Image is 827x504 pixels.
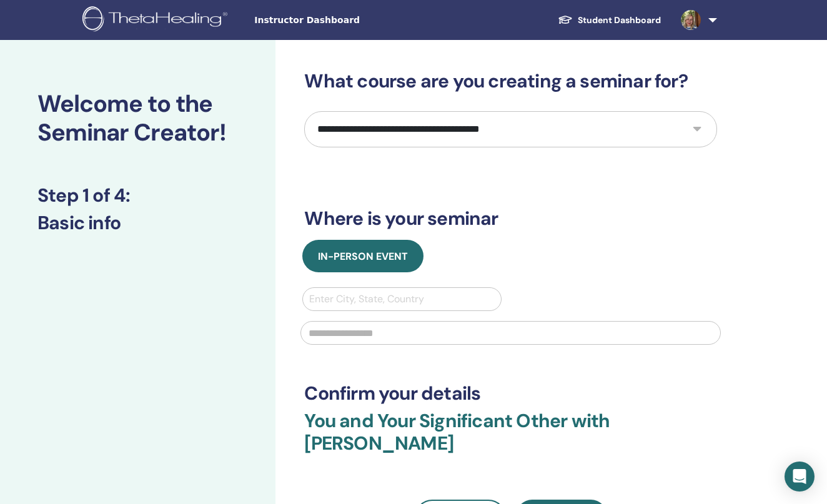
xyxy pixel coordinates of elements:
[304,207,717,230] h3: Where is your seminar
[254,14,442,27] span: Instructor Dashboard
[558,14,573,25] img: graduation-cap-white.svg
[304,70,717,92] h3: What course are you creating a seminar for?
[37,184,238,207] h3: Step 1 of 4 :
[785,462,815,492] div: Open Intercom Messenger
[37,90,238,147] h2: Welcome to the Seminar Creator!
[82,6,232,34] img: logo.png
[304,382,717,405] h3: Confirm your details
[318,250,408,263] span: In-Person Event
[681,10,701,30] img: default.jpg
[37,212,238,234] h3: Basic info
[304,410,717,470] h3: You and Your Significant Other with [PERSON_NAME]
[548,9,671,32] a: Student Dashboard
[302,240,423,272] button: In-Person Event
